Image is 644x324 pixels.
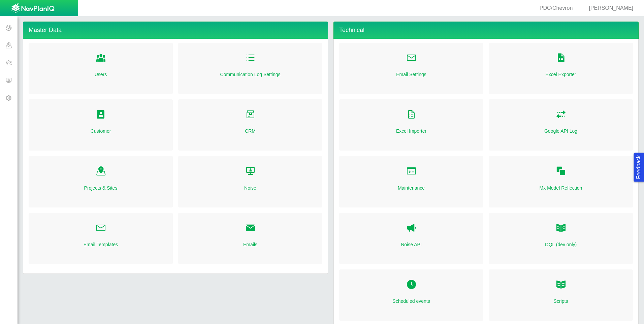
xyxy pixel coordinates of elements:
a: Folder Open Icon [556,278,566,292]
div: Noise API Noise API [339,213,483,264]
div: Folder Open Icon Customer [29,99,173,151]
a: Folder Open Icon [245,164,256,179]
a: Folder Open Icon [96,164,106,179]
a: Excel Importer [396,128,426,134]
a: Folder Open Icon [406,164,417,179]
a: CRM [245,128,256,134]
a: Projects & Sites [84,185,118,191]
a: Noise [244,185,256,191]
a: Emails [243,241,257,248]
a: Noise API [406,221,417,236]
div: Folder Open Icon Scheduled events [339,269,483,321]
div: Folder Open Icon Scripts [489,269,633,321]
div: Folder Open Icon Excel Importer [339,99,483,151]
a: Noise API [401,241,421,248]
div: Folder Open Icon Excel Exporter [489,43,633,94]
div: Folder Open Icon Noise [178,156,322,207]
h4: Master Data [23,22,328,39]
div: Folder Open Icon Communication Log Settings [178,43,322,94]
a: Scheduled events [392,298,430,304]
div: Folder Open Icon Emails [178,213,322,264]
div: Folder Open Icon Email Templates [29,213,173,264]
a: Maintenance [398,185,425,191]
div: Folder Open Icon CRM [178,99,322,151]
div: Folder Open Icon Mx Model Reflection [489,156,633,207]
a: Users [95,71,107,78]
button: Feedback [634,153,644,182]
div: Folder Open Icon Google API Log [489,99,633,151]
a: Folder Open Icon [245,221,256,236]
img: UrbanGroupSolutionsTheme$USG_Images$logo.png [11,3,55,14]
div: Folder Open Icon Users [29,43,173,94]
a: Folder Open Icon [96,221,106,236]
a: Scripts [554,298,568,304]
a: Folder Open Icon [96,51,106,66]
a: Folder Open Icon [245,107,256,122]
a: Folder Open Icon [406,278,417,292]
div: Folder Open Icon Maintenance [339,156,483,207]
a: Folder Open Icon [245,51,256,66]
a: OQL [556,221,566,236]
a: Folder Open Icon [406,107,417,122]
a: Email Templates [84,241,118,248]
a: Communication Log Settings [220,71,281,78]
a: Customer [91,128,111,134]
a: Email Settings [396,71,426,78]
div: OQL OQL (dev only) [489,213,633,264]
div: Folder Open Icon Projects & Sites [29,156,173,207]
a: Folder Open Icon [96,107,106,122]
a: Mx Model Reflection [540,185,582,191]
a: OQL (dev only) [545,241,577,248]
a: Folder Open Icon [556,164,566,179]
h4: Technical [333,22,639,39]
a: Folder Open Icon [406,51,417,66]
div: Folder Open Icon Email Settings [339,43,483,94]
